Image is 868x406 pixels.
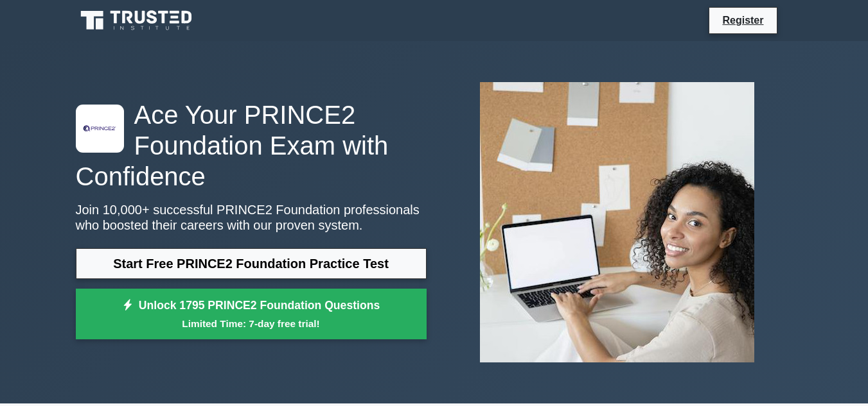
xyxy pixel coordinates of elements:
[714,12,771,28] a: Register
[76,248,427,279] a: Start Free PRINCE2 Foundation Practice Test
[76,202,427,233] p: Join 10,000+ successful PRINCE2 Foundation professionals who boosted their careers with our prove...
[92,316,411,331] small: Limited Time: 7-day free trial!
[76,289,427,340] a: Unlock 1795 PRINCE2 Foundation QuestionsLimited Time: 7-day free trial!
[76,99,427,192] h1: Ace Your PRINCE2 Foundation Exam with Confidence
